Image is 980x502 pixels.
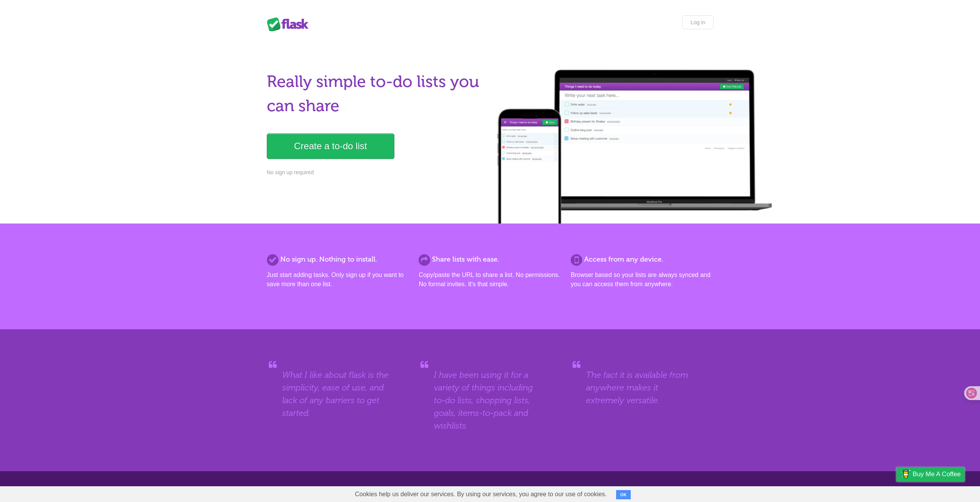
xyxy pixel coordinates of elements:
[913,467,961,481] span: Buy me a coffee
[267,254,409,265] h2: No sign up. Nothing to install.
[267,70,486,118] h1: Really simple to-do lists you can share
[586,369,698,407] blockquote: The fact it is available from anywhere makes it extremely versatile.
[571,254,713,265] h2: Access from any device.
[682,15,713,29] a: Log in
[434,369,546,432] blockquote: I have been using it for a variety of things including to-do lists, shopping lists, goals, items-...
[267,133,394,159] a: Create a to-do list
[616,490,631,499] button: OK
[267,17,313,31] div: Flask Lists
[347,487,615,502] span: Cookies help us deliver our services. By using our services, you agree to our use of cookies.
[282,369,394,419] blockquote: What I like about flask is the simplicity, ease of use, and lack of any barriers to get started.
[419,254,561,265] h2: Share lists with ease.
[900,467,911,480] img: Buy me a coffee
[419,270,561,289] p: Copy/paste the URL to share a list. No permissions. No formal invites. It's that simple.
[571,270,713,289] p: Browser based so your lists are always synced and you can access them from anywhere.
[267,270,409,289] p: Just start adding tasks. Only sign up if you want to save more than one list.
[267,168,486,177] p: No sign up required
[896,467,965,481] a: Buy me a coffee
